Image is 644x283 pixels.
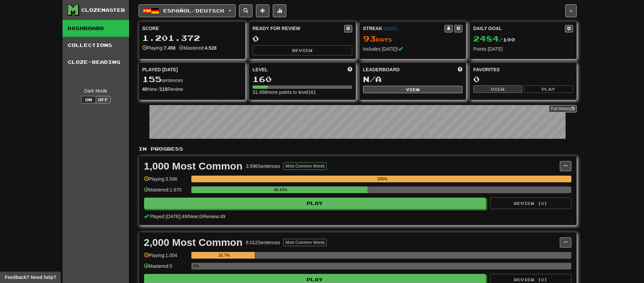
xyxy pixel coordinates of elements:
[68,87,124,94] div: Dark Mode
[163,8,224,14] span: Español / Deutsch
[142,45,176,51] div: Playing:
[193,176,571,182] div: 100%
[144,263,188,274] div: Mastered: 0
[205,45,217,51] strong: 4.528
[142,66,178,73] span: Played [DATE]
[144,161,243,171] div: 1,000 Most Common
[142,86,242,93] div: New / Review
[142,34,242,42] div: 1.201.372
[363,74,382,84] span: N/A
[142,25,242,32] div: Score
[179,45,216,51] div: Mastered:
[283,162,327,170] button: Most Common Words
[150,214,187,219] span: Played [DATE]: 49
[203,214,225,219] span: Review: 49
[363,34,376,43] span: 93
[246,163,280,170] div: 3.596 Sentences
[253,66,268,73] span: Level
[189,214,202,219] span: New: 0
[144,198,486,209] button: Play
[473,37,515,43] span: / 100
[549,105,576,112] a: Full History
[193,186,368,193] div: 46.44%
[473,75,573,83] div: 0
[490,198,571,209] button: Review (0)
[473,25,565,32] div: Daily Goal
[363,66,400,73] span: Leaderboard
[473,85,522,93] button: View
[139,4,236,17] button: Español/Deutsch
[384,26,397,31] a: (CEST)
[96,96,111,103] button: Off
[473,34,499,43] span: 2484
[144,237,243,248] div: 2,000 Most Common
[348,66,352,73] span: Score more points to level up
[139,146,577,152] p: In Progress
[363,34,463,43] div: Day s
[458,66,462,73] span: This week in points, UTC
[187,214,189,219] span: /
[246,239,280,246] div: 6.012 Sentences
[142,75,242,84] div: sentences
[253,75,352,83] div: 160
[473,46,573,52] div: Points [DATE]
[81,96,96,103] button: On
[253,25,344,32] div: Ready for Review
[5,274,56,281] span: Open feedback widget
[239,4,253,17] button: Search sentences
[473,66,573,73] div: Favorites
[164,45,175,51] strong: 7.458
[363,86,463,93] button: View
[160,86,167,92] strong: 115
[253,34,352,43] div: 0
[81,7,125,14] div: Clozemaster
[524,85,573,93] button: Play
[256,4,269,17] button: Add sentence to collection
[142,86,148,92] strong: 40
[253,89,352,96] div: 31.458 more points to level 161
[363,46,463,52] div: Includes [DATE]!
[144,176,188,187] div: Playing: 3.596
[202,214,203,219] span: /
[142,74,162,84] span: 155
[253,45,352,55] button: Review
[63,37,129,54] a: Collections
[144,252,188,263] div: Playing: 1.004
[63,54,129,71] a: Cloze-Reading
[63,20,129,37] a: Dashboard
[283,239,327,246] button: Most Common Words
[193,252,255,259] div: 16.7%
[363,25,445,32] div: Streak
[144,186,188,198] div: Mastered: 1.670
[273,4,286,17] button: More stats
